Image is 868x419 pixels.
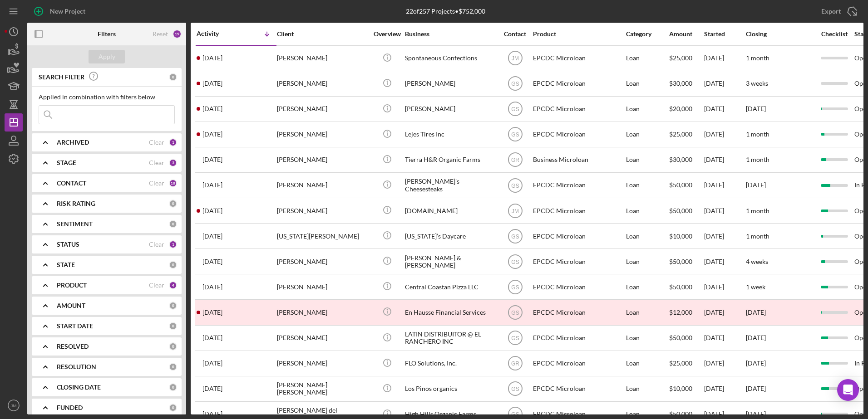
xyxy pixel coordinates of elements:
div: Loan [626,46,668,70]
div: Tierra H&R Organic Farms [405,148,496,172]
text: GS [511,233,519,239]
div: 0 [169,302,177,310]
text: GS [511,182,519,189]
div: Business [405,30,496,38]
div: EPCDC Microloan [533,377,624,401]
time: 2025-08-25 21:44 [202,156,222,163]
time: 2025-08-22 03:53 [202,207,222,214]
div: Open Intercom Messenger [837,379,859,401]
div: Loan [626,97,668,121]
b: RESOLVED [57,343,89,350]
time: [DATE] [746,105,766,112]
b: PRODUCT [57,282,87,289]
time: 3 weeks [746,79,768,87]
time: [DATE] [746,181,766,189]
div: EPCDC Microloan [533,199,624,223]
time: 1 month [746,207,769,214]
button: JM [5,396,23,414]
div: [PERSON_NAME] [277,148,368,172]
div: 0 [169,363,177,371]
div: EPCDC Microloan [533,46,624,70]
b: SENTIMENT [57,220,93,228]
div: $50,000 [669,199,703,223]
time: 2025-09-02 03:47 [202,54,222,62]
div: [PERSON_NAME] & [PERSON_NAME] [405,249,496,273]
div: EPCDC Microloan [533,249,624,273]
b: CONTACT [57,180,86,187]
div: $12,000 [669,300,703,324]
div: 4 [169,281,177,289]
div: Central Coastan Pizza LLC [405,275,496,299]
div: 0 [169,404,177,412]
b: STATUS [57,241,79,248]
text: JM [512,208,519,214]
div: [PERSON_NAME]'s Cheesesteaks [405,173,496,197]
div: 0 [169,200,177,208]
div: Apply [99,50,115,63]
div: [PERSON_NAME] [277,249,368,273]
text: JM [11,403,17,408]
div: Spontaneous Confections [405,46,496,70]
text: GS [511,81,519,87]
b: RISK RATING [57,200,95,207]
div: Export [821,2,841,20]
div: [DATE] [704,122,745,146]
div: Loan [626,72,668,96]
div: Loan [626,275,668,299]
div: 3 [169,159,177,167]
text: GS [511,411,519,418]
b: RESOLUTION [57,363,96,370]
div: [DATE] [704,275,745,299]
div: [PERSON_NAME] [405,72,496,96]
div: $25,000 [669,46,703,70]
div: [PERSON_NAME] [277,46,368,70]
div: [DATE] [704,249,745,273]
text: GR [511,157,519,163]
div: $30,000 [669,148,703,172]
text: GS [511,258,519,265]
div: [PERSON_NAME] [405,97,496,121]
div: [PERSON_NAME] [277,351,368,375]
time: 1 month [746,54,769,62]
div: $10,000 [669,377,703,401]
time: [DATE] [746,308,766,316]
div: LATIN DISTRIBUITOR @ EL RANCHERO INC [405,326,496,350]
b: FUNDED [57,404,83,411]
div: 0 [169,322,177,330]
div: 0 [169,261,177,269]
div: [DATE] [704,72,745,96]
b: ARCHIVED [57,139,89,146]
b: CLOSING DATE [57,384,101,391]
div: Started [704,30,745,38]
div: Client [277,30,368,38]
time: 2025-07-09 18:09 [202,360,222,367]
div: Overview [370,30,404,38]
div: $10,000 [669,224,703,248]
time: 2025-08-28 02:54 [202,131,222,138]
time: 4 weeks [746,258,768,265]
div: [PERSON_NAME] [277,199,368,223]
div: [PERSON_NAME] [277,72,368,96]
div: Clear [149,282,164,289]
div: EPCDC Microloan [533,97,624,121]
div: EPCDC Microloan [533,72,624,96]
time: 1 month [746,156,769,163]
text: GS [511,284,519,290]
div: [PERSON_NAME] [277,300,368,324]
div: Loan [626,326,668,350]
b: AMOUNT [57,302,85,309]
div: [DOMAIN_NAME] [405,199,496,223]
div: [DATE] [704,377,745,401]
div: EPCDC Microloan [533,275,624,299]
div: Activity [197,30,237,37]
button: Export [812,2,863,20]
div: 1 [169,138,177,146]
div: $50,000 [669,249,703,273]
div: Lejes Tires Inc [405,122,496,146]
button: Apply [89,50,125,63]
div: [DATE] [704,46,745,70]
b: SEARCH FILTER [39,73,84,81]
div: 0 [169,383,177,391]
div: FLO Solutions, Inc. [405,351,496,375]
div: EPCDC Microloan [533,300,624,324]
